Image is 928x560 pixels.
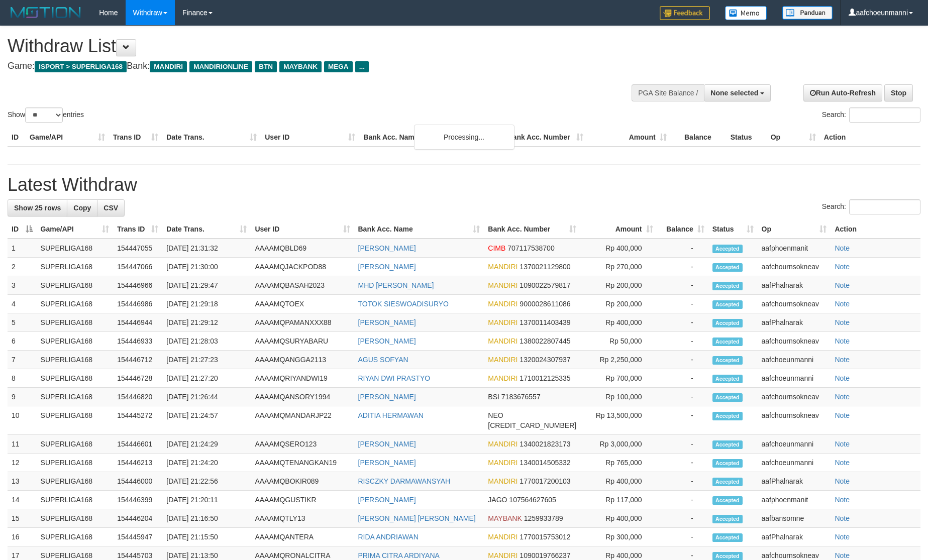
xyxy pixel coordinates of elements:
td: SUPERLIGA168 [37,295,114,313]
a: Note [835,374,850,382]
span: JAGO [488,496,507,504]
td: - [657,388,708,406]
th: Amount [587,128,671,147]
span: BSI [488,393,499,401]
td: [DATE] 21:27:20 [162,369,251,388]
th: Balance [671,128,727,147]
td: 154446986 [113,295,162,313]
span: Accepted [712,356,743,365]
a: ADITIA HERMAWAN [358,411,424,419]
td: AAAAMQRIYANDWI19 [251,369,354,388]
td: 6 [8,332,37,351]
td: - [657,406,708,435]
span: Copy 7183676557 to clipboard [501,393,541,401]
a: RISCZKY DARMAWANSYAH [358,477,451,485]
td: 4 [8,295,37,313]
td: SUPERLIGA168 [37,313,114,332]
td: [DATE] 21:24:29 [162,435,251,454]
a: AGUS SOFYAN [358,356,408,364]
td: [DATE] 21:20:11 [162,491,251,509]
span: Copy 707117538700 to clipboard [507,244,554,252]
td: 14 [8,491,37,509]
td: AAAAMQTENANGKAN19 [251,454,354,472]
th: User ID: activate to sort column ascending [251,220,354,239]
th: Balance: activate to sort column ascending [657,220,708,239]
td: aafPhalnarak [758,472,831,491]
a: Note [835,318,850,326]
span: Accepted [712,263,743,272]
th: Date Trans. [162,128,261,147]
span: MANDIRI [488,263,518,271]
span: Copy [73,204,91,212]
span: Copy 1370011403439 to clipboard [520,318,570,326]
td: [DATE] 21:15:50 [162,528,251,546]
td: SUPERLIGA168 [37,332,114,351]
td: [DATE] 21:16:50 [162,509,251,528]
th: Op: activate to sort column ascending [758,220,831,239]
span: MANDIRI [488,459,518,467]
a: [PERSON_NAME] [358,440,416,448]
th: Bank Acc. Name: activate to sort column ascending [354,220,484,239]
span: Copy 1320024307937 to clipboard [520,356,570,364]
td: aafchournsokneav [758,388,831,406]
td: [DATE] 21:29:47 [162,276,251,295]
td: - [657,351,708,369]
td: SUPERLIGA168 [37,454,114,472]
span: Accepted [712,375,743,383]
td: SUPERLIGA168 [37,472,114,491]
td: - [657,313,708,332]
span: None selected [710,89,758,97]
td: Rp 3,000,000 [580,435,657,454]
a: TOTOK SIESWOADISURYO [358,300,449,308]
a: CSV [97,199,125,216]
a: [PERSON_NAME] [358,263,416,271]
td: aafchoeunmanni [758,454,831,472]
span: Accepted [712,478,743,486]
td: Rp 200,000 [580,295,657,313]
span: MEGA [324,61,353,72]
td: AAAAMQANTERA [251,528,354,546]
td: AAAAMQPAMANXXX88 [251,313,354,332]
a: Note [835,300,850,308]
td: - [657,528,708,546]
th: Action [831,220,920,239]
td: - [657,332,708,351]
span: Copy 1090022579817 to clipboard [520,281,570,289]
td: aafPhalnarak [758,276,831,295]
span: Copy 107564627605 to clipboard [509,496,556,504]
a: [PERSON_NAME] [PERSON_NAME] [358,514,476,522]
td: - [657,258,708,276]
td: SUPERLIGA168 [37,369,114,388]
th: User ID [261,128,359,147]
span: Copy 1340014505332 to clipboard [520,459,570,467]
td: AAAAMQTLY13 [251,509,354,528]
span: Show 25 rows [14,204,61,212]
td: aafPhalnarak [758,313,831,332]
th: Status: activate to sort column ascending [708,220,758,239]
span: MANDIRI [488,374,518,382]
a: PRIMA CITRA ARDIYANA [358,551,440,559]
span: CIMB [488,244,505,252]
span: ISPORT > SUPERLIGA168 [35,61,127,72]
span: Copy 1770017200103 to clipboard [520,477,570,485]
td: - [657,491,708,509]
td: AAAAMQSERO123 [251,435,354,454]
td: 12 [8,454,37,472]
span: MANDIRI [488,300,518,308]
a: Note [835,337,850,345]
td: aafchoeunmanni [758,351,831,369]
img: panduan.png [782,6,833,20]
td: SUPERLIGA168 [37,528,114,546]
td: 154447066 [113,258,162,276]
label: Search: [822,107,920,123]
span: MAYBANK [279,61,322,72]
td: 2 [8,258,37,276]
td: 154446601 [113,435,162,454]
td: AAAAMQBASAH2023 [251,276,354,295]
td: [DATE] 21:24:57 [162,406,251,435]
td: aafchournsokneav [758,332,831,351]
td: AAAAMQANSORY1994 [251,388,354,406]
td: 3 [8,276,37,295]
td: 154446728 [113,369,162,388]
a: Copy [67,199,97,216]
